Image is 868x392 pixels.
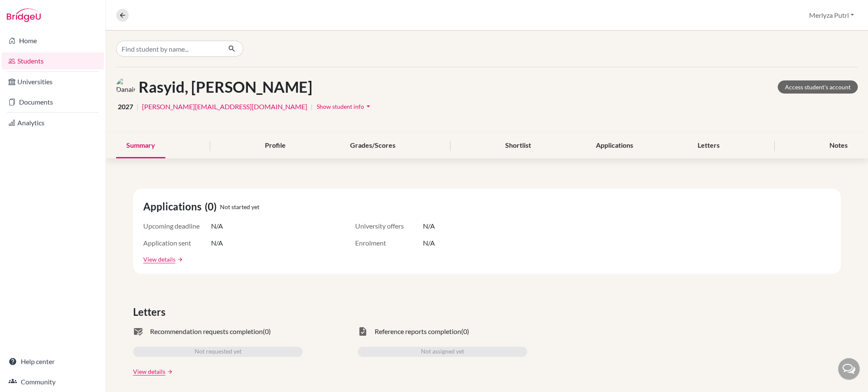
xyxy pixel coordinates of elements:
[2,114,104,131] a: Analytics
[805,7,858,23] button: Merlyza Putri
[211,238,223,248] span: N/A
[495,133,541,158] div: Shortlist
[143,238,211,248] span: Application sent
[355,221,423,231] span: University offers
[364,102,373,110] i: arrow_drop_down
[2,353,104,370] a: Help center
[2,52,104,69] a: Students
[317,103,364,110] span: Show student info
[2,94,104,110] a: Documents
[2,32,104,49] a: Home
[136,102,139,112] span: |
[118,102,133,112] span: 2027
[7,8,41,22] img: Bridge-U
[586,133,643,158] div: Applications
[316,100,373,113] button: Show student infoarrow_drop_down
[175,257,183,262] a: arrow_forward
[133,367,165,376] a: View details
[461,326,469,337] span: (0)
[421,347,464,357] span: Not assigned yet
[263,326,271,337] span: (0)
[133,326,143,337] span: mark_email_read
[195,347,242,357] span: Not requested yet
[143,199,205,214] span: Applications
[2,373,104,390] a: Community
[819,133,858,158] div: Notes
[116,133,165,158] div: Summary
[116,41,221,57] input: Find student by name...
[133,304,169,320] span: Letters
[423,221,435,231] span: N/A
[687,133,730,158] div: Letters
[423,238,435,248] span: N/A
[143,221,211,231] span: Upcoming deadline
[165,369,173,375] a: arrow_forward
[220,202,259,211] span: Not started yet
[311,102,313,112] span: |
[2,73,104,90] a: Universities
[375,326,461,337] span: Reference reports completion
[150,326,263,337] span: Recommendation requests completion
[142,102,307,112] a: [PERSON_NAME][EMAIL_ADDRESS][DOMAIN_NAME]
[205,199,220,214] span: (0)
[255,133,296,158] div: Profile
[211,221,223,231] span: N/A
[116,77,135,97] img: Danaira Zatiah Rasyid's avatar
[340,133,406,158] div: Grades/Scores
[139,78,312,96] h1: Rasyid, [PERSON_NAME]
[143,255,175,264] a: View details
[358,326,368,337] span: task
[355,238,423,248] span: Enrolment
[778,80,858,94] a: Access student's account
